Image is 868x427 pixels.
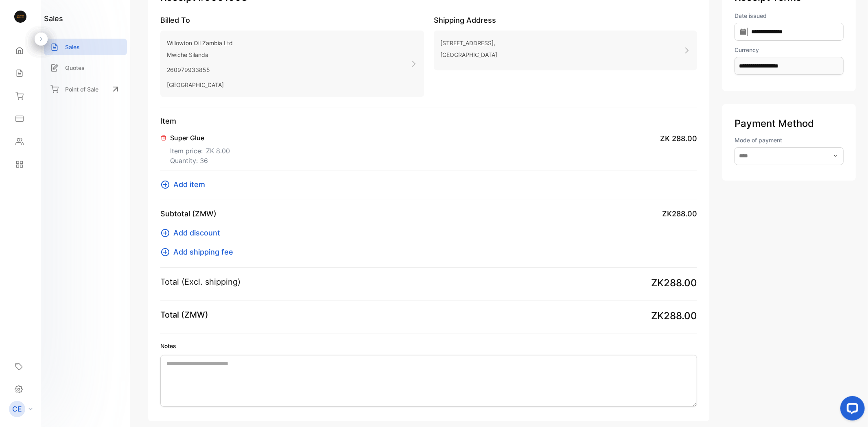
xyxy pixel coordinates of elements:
[170,156,230,166] p: Quantity: 36
[170,143,230,156] p: Item price:
[173,227,220,238] span: Add discount
[65,63,85,72] p: Quotes
[735,116,844,131] p: Payment Method
[662,208,697,219] span: ZK288.00
[167,49,233,61] p: Mwiche Silanda
[12,404,22,414] p: CE
[834,393,868,427] iframe: LiveChat chat widget
[160,227,225,238] button: Add discount
[651,276,697,290] span: ZK288.00
[44,39,127,55] a: Sales
[160,115,697,126] p: Item
[44,59,127,76] a: Quotes
[160,342,697,350] label: Notes
[160,15,424,26] p: Billed To
[173,246,233,257] span: Add shipping fee
[167,37,233,49] p: Willowton Oil Zambia Ltd
[44,80,127,98] a: Point of Sale
[65,85,98,94] p: Point of Sale
[160,276,241,288] p: Total (Excl. shipping)
[160,246,238,257] button: Add shipping fee
[170,133,230,143] p: Super Glue
[65,43,80,51] p: Sales
[44,13,63,24] h1: sales
[735,11,844,20] label: Date issued
[434,15,697,26] p: Shipping Address
[735,136,844,144] label: Mode of payment
[206,146,230,156] span: ZK 8.00
[735,46,844,54] label: Currency
[160,309,208,321] p: Total (ZMW)
[660,133,697,144] span: ZK 288.00
[160,208,216,219] p: Subtotal (ZMW)
[651,309,697,323] span: ZK288.00
[173,179,205,190] span: Add item
[160,179,210,190] button: Add item
[440,37,497,49] p: [STREET_ADDRESS],
[167,64,233,76] p: 260979933855
[440,49,497,61] p: [GEOGRAPHIC_DATA]
[167,79,233,91] p: [GEOGRAPHIC_DATA]
[14,11,26,23] img: logo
